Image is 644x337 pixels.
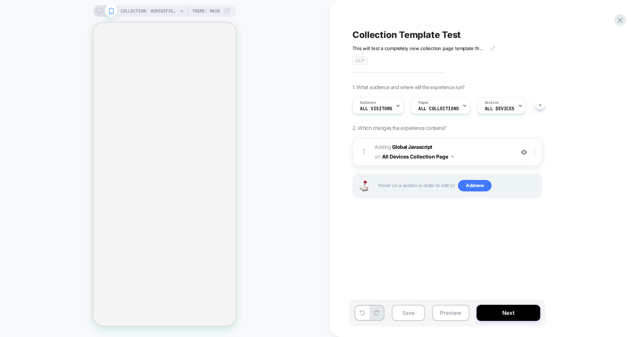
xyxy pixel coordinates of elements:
[378,180,538,191] span: Hover on a section in order to edit or
[382,151,454,162] button: All Devices Collection Page
[352,125,446,131] span: 2. Which changes the experience contains?
[477,305,540,321] button: Next
[352,84,464,90] span: 1. What audience and where will the experience run?
[352,57,367,65] span: CLP
[352,29,461,40] span: Collection Template Test
[432,305,469,321] button: Preview
[121,5,178,17] span: COLLECTION: Humidifiers (Category)
[418,100,428,105] span: Pages
[392,144,432,150] b: Global Javascript
[360,145,367,159] div: 1
[192,5,220,17] span: Theme: MAIN
[485,100,499,105] span: Devices
[458,180,492,191] span: Add new
[375,152,380,161] span: on
[375,142,511,162] span: Adding
[485,106,514,111] span: ALL DEVICES
[534,148,535,156] img: close
[360,100,376,105] span: Audience
[392,305,425,321] button: Save
[360,106,392,111] span: All Visitors
[418,106,459,111] span: ALL COLLECTIONS
[451,156,454,157] img: down arrow
[352,45,485,51] span: This will test a completely new collection page template that emphasizes the main products with l...
[357,180,371,191] img: Joystick
[521,149,527,155] img: crossed eye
